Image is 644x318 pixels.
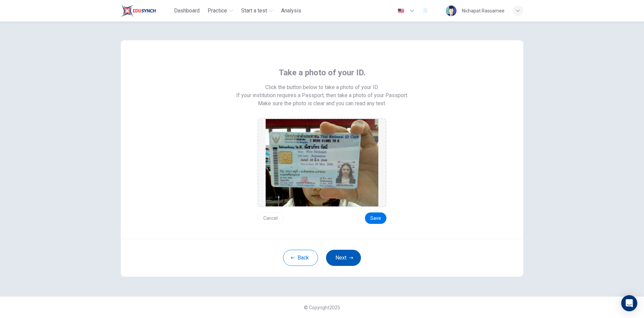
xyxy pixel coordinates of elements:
img: Train Test logo [121,4,156,17]
button: Cancel [258,212,283,224]
button: Dashboard [171,5,202,17]
span: Make sure the photo is clear and you can read any text. [258,100,386,108]
div: Nichapat Rassamee [462,7,504,15]
span: Analysis [281,7,301,15]
img: Profile picture [446,5,457,16]
img: preview screemshot [266,119,378,206]
button: Back [283,250,318,266]
button: Analysis [278,5,304,17]
img: en [397,8,405,13]
span: © Copyright 2025 [304,305,340,310]
button: Practice [205,5,236,17]
span: Start a test [241,7,267,15]
button: Save [365,212,386,224]
button: Start a test [238,5,276,17]
span: Dashboard [174,7,200,15]
span: Click the button below to take a photo of your ID. If your institution requires a Passport, then ... [236,83,408,100]
span: Take a photo of your ID. [279,67,366,78]
a: Train Test logo [121,4,171,17]
button: Next [326,250,361,266]
div: Open Intercom Messenger [621,295,637,311]
span: Practice [208,7,227,15]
